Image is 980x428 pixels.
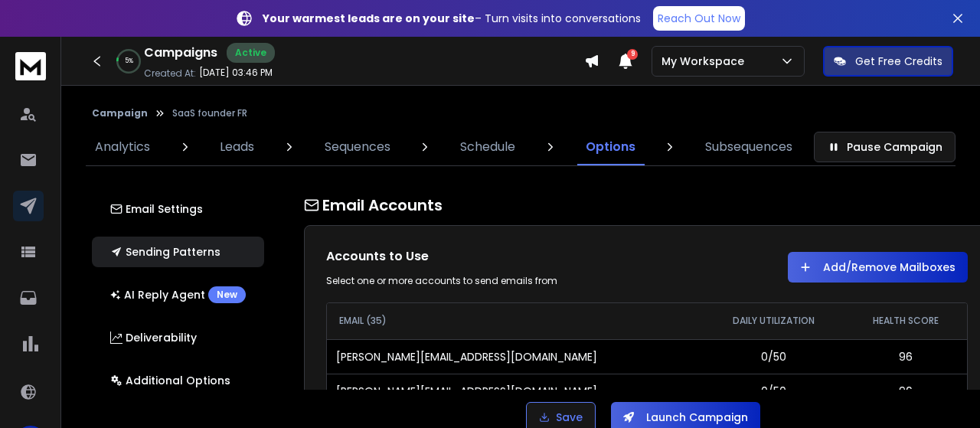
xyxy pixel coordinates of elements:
[451,129,524,165] a: Schedule
[586,138,635,156] p: Options
[199,67,273,79] p: [DATE] 03:46 PM
[263,11,641,26] p: – Turn visits into conversations
[845,374,967,409] td: 96
[460,138,515,156] p: Schedule
[220,138,254,156] p: Leads
[211,129,263,165] a: Leads
[705,138,792,156] p: Subsequences
[92,237,264,267] button: Sending Patterns
[92,322,264,353] button: Deliverability
[315,129,400,165] a: Sequences
[92,194,264,224] button: Email Settings
[92,279,264,310] button: AI Reply AgentNew
[110,244,220,260] p: Sending Patterns
[144,44,217,62] h1: Campaigns
[110,286,246,303] p: AI Reply Agent
[845,340,967,374] td: 96
[325,138,390,156] p: Sequences
[336,349,597,364] p: [PERSON_NAME][EMAIL_ADDRESS][DOMAIN_NAME]
[845,303,967,340] th: HEALTH SCORE
[661,54,750,69] p: My Workspace
[110,201,203,217] p: Email Settings
[110,330,197,345] p: Deliverability
[627,49,638,60] span: 9
[336,384,597,399] p: [PERSON_NAME][EMAIL_ADDRESS][DOMAIN_NAME]
[702,303,845,340] th: DAILY UTILIZATION
[326,275,632,287] div: Select one or more accounts to send emails from
[227,43,275,63] div: Active
[92,107,148,119] button: Campaign
[823,46,953,77] button: Get Free Credits
[855,54,942,69] p: Get Free Credits
[658,11,740,26] p: Reach Out Now
[814,132,955,162] button: Pause Campaign
[696,129,802,165] a: Subsequences
[95,138,150,156] p: Analytics
[263,11,475,26] strong: Your warmest leads are on your site
[172,107,247,119] p: SaaS founder FR
[208,286,246,303] div: New
[702,340,845,374] td: 0/50
[327,303,703,340] th: EMAIL (35)
[577,129,645,165] a: Options
[86,129,159,165] a: Analytics
[326,247,632,266] h1: Accounts to Use
[144,67,196,80] p: Created At:
[92,365,264,396] button: Additional Options
[15,52,46,80] img: logo
[702,374,845,409] td: 0/50
[110,373,230,388] p: Additional Options
[788,252,968,283] button: Add/Remove Mailboxes
[125,57,133,66] p: 5 %
[653,6,745,31] a: Reach Out Now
